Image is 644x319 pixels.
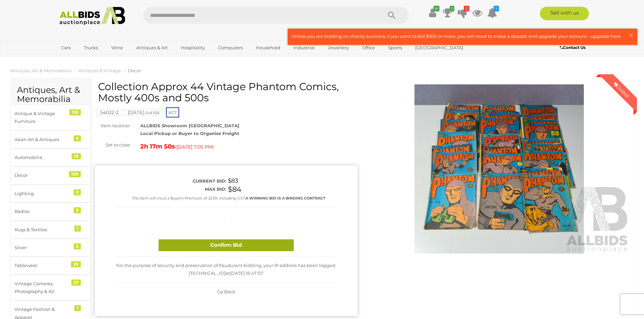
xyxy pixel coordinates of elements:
span: × [628,29,634,42]
span: ACT [166,107,179,117]
strong: ALLBIDS Showroom [GEOGRAPHIC_DATA] [140,123,239,128]
a: Asian Art & Antiques 3 [10,131,91,149]
div: 3 [74,135,81,141]
a: Vintage Cameras, Photography & AV 27 [10,275,91,301]
span: ( ) [175,144,214,150]
div: Set to close [90,141,135,149]
a: Jewellery [324,42,353,53]
i: 1 [450,6,454,11]
a: Rugs & Textiles 1 [10,221,91,239]
span: [DATE] 16:47:07 [230,270,263,276]
a: Decor [128,68,141,73]
a: Silver 5 [10,239,91,257]
button: Search [375,7,409,24]
span: $83 [228,177,238,184]
a: Decor 109 [10,166,91,184]
div: Decor [15,171,70,179]
div: Tablewear [15,262,70,269]
div: 29 [71,261,81,267]
a: Wine [107,42,127,53]
div: Automobilia [15,154,70,161]
a: 3 [487,7,497,19]
div: 1 [74,305,81,311]
div: Item location [90,122,135,130]
div: Outbid [606,74,637,105]
mark: 54022-2 [96,109,122,116]
b: A WINNING BID IS A BINDING CONTRACT [245,196,326,201]
a: Office [358,42,379,53]
div: Silver [15,244,70,251]
a: Cars [57,42,75,53]
a: Radios 3 [10,203,91,220]
div: 5 [74,243,81,249]
a: Antiques & Vintage [78,68,121,73]
h2: Antiques, Art & Memorabilia [17,85,84,104]
a: Lighting 3 [10,185,91,203]
a: [DATE] curios [124,110,163,115]
div: Current bid: [116,177,226,185]
i: ✔ [433,6,439,11]
button: Confirm Bid [159,239,294,251]
a: Antique & Vintage Furniture 130 [10,105,91,131]
a: Sell with us [540,7,589,20]
b: Contact Us [560,45,586,50]
strong: 2h 17m 50s [140,143,175,150]
img: Collection Approx 44 Vintage Phantom Comics, Mostly 400s and 500s [368,84,631,254]
a: Computers [214,42,247,53]
a: Industrial [289,42,319,53]
a: 54022-2 [96,110,122,115]
i: 3 [494,6,499,11]
i: 2 [464,6,469,11]
span: Go Back [217,289,235,294]
a: Automobilia 19 [10,149,91,166]
div: Asian Art & Antiques [15,136,70,143]
strong: Local Pickup or Buyer to Organise Freight [140,131,239,136]
a: Hospitality [176,42,209,53]
div: 1 [74,225,81,232]
mark: [DATE] curios [124,109,163,116]
span: [DATE] 7:05 PM [176,144,212,150]
a: ✔ [428,7,438,19]
div: 3 [74,189,81,195]
div: Antique & Vintage Furniture [15,110,70,126]
a: 2 [457,7,468,19]
img: Allbids.com.au [56,7,129,25]
div: 27 [71,280,81,286]
div: For the purpose of security and preservation of fraudulent bidding, your IP address has been logg... [116,257,336,283]
a: Antiques, Art & Memorabilia [10,68,72,73]
a: Contact Us [560,44,587,51]
a: Sports [384,42,406,53]
a: Household [252,42,285,53]
div: 130 [69,109,81,115]
a: Antiques & Art [132,42,172,53]
a: Tablewear 29 [10,257,91,274]
div: Rugs & Textiles [15,226,70,234]
div: 19 [72,153,81,159]
span: $84 [228,185,241,193]
div: 109 [69,171,81,177]
h1: Collection Approx 44 Vintage Phantom Comics, Mostly 400s and 500s [98,81,356,103]
a: Trucks [79,42,102,53]
div: Radios [15,208,70,215]
span: [TECHNICAL_ID] [189,270,225,276]
div: Max bid: [116,185,226,193]
small: This Item will incur a Buyer's Premium of 22.5% including GST. [132,196,326,201]
a: [GEOGRAPHIC_DATA] [411,42,468,53]
div: Lighting [15,190,70,197]
div: 3 [74,207,81,213]
div: Vintage Cameras, Photography & AV [15,280,70,296]
a: 1 [443,7,453,19]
